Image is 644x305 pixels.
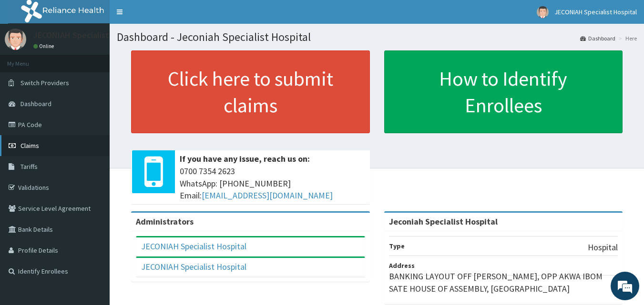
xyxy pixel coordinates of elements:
[33,43,56,49] a: Online
[156,5,179,28] div: Minimize live chat window
[5,204,182,237] textarea: Type your message and hit 'Enter'
[141,241,246,252] a: JECONIAH Specialist Hospital
[389,261,415,270] b: Address
[384,50,623,133] a: How to Identify Enrollees
[20,99,51,108] span: Dashboard
[20,162,38,171] span: Tariffs
[117,31,637,43] h1: Dashboard - Jeconiah Specialist Hospital
[50,53,160,66] div: Chat with us now
[20,79,69,87] span: Switch Providers
[389,216,498,227] strong: Jeconiah Specialist Hospital
[537,6,549,18] img: User Image
[588,241,618,254] p: Hospital
[554,8,637,16] span: JECONIAH Specialist Hospital
[389,242,405,250] b: Type
[180,153,310,164] b: If you have any issue, reach us on:
[18,48,39,71] img: d_794563401_company_1708531726252_794563401
[5,29,26,50] img: User Image
[131,50,370,133] a: Click here to submit claims
[55,92,132,188] span: We're online!
[141,261,246,272] a: JECONIAH Specialist Hospital
[20,141,39,150] span: Claims
[136,216,194,227] b: Administrators
[580,34,615,42] a: Dashboard
[389,270,618,295] p: BANKING LAYOUT OFF [PERSON_NAME], OPP AKWA IBOM SATE HOUSE OF ASSEMBLY, [GEOGRAPHIC_DATA]
[202,190,333,201] a: [EMAIL_ADDRESS][DOMAIN_NAME]
[616,34,637,42] li: Here
[180,165,365,202] span: 0700 7354 2623 WhatsApp: [PHONE_NUMBER] Email:
[33,31,143,39] p: JECONIAH Specialist Hospital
